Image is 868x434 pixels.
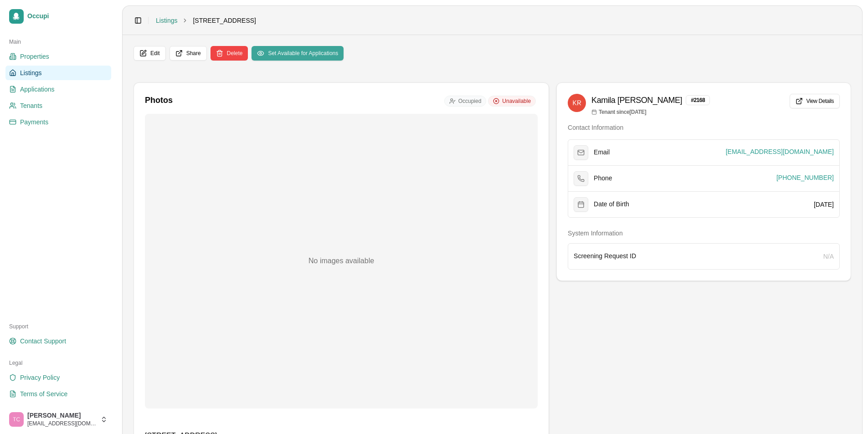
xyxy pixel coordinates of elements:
[5,35,111,49] div: Main
[145,94,538,107] h3: Photos
[5,334,111,348] a: Contact Support
[726,147,834,156] span: [EMAIL_ADDRESS][DOMAIN_NAME]
[20,68,41,77] span: Listings
[5,98,111,113] a: Tenants
[252,46,344,61] button: Set Available for Applications
[5,408,111,430] button: Trudy Childers[PERSON_NAME][EMAIL_ADDRESS][DOMAIN_NAME]
[27,412,97,420] span: [PERSON_NAME]
[5,49,111,64] a: Properties
[5,115,111,129] a: Payments
[20,101,42,110] span: Tenants
[5,82,111,97] a: Applications
[574,252,636,260] span: Screening Request ID
[5,66,111,80] a: Listings
[568,123,840,132] h4: Contact Information
[20,337,66,346] span: Contact Support
[594,200,629,209] span: Date of Birth
[5,387,111,401] a: Terms of Service
[568,94,586,112] img: Kamila Robertson
[308,255,374,266] p: No images available
[776,173,834,182] span: [PHONE_NUMBER]
[27,12,108,20] span: Occupi
[591,108,710,116] p: Tenant since [DATE]
[591,94,682,107] h3: Kamila [PERSON_NAME]
[169,46,207,61] button: Share
[20,52,49,61] span: Properties
[134,46,166,61] button: Edit
[5,5,111,27] a: Occupi
[9,412,24,427] img: Trudy Childers
[20,85,55,94] span: Applications
[814,201,834,208] span: [DATE]
[686,95,710,105] div: # 2168
[594,148,610,157] span: Email
[156,16,177,25] a: Listings
[5,319,111,334] div: Support
[790,94,840,108] button: View Details
[211,46,248,61] button: Delete
[20,373,60,382] span: Privacy Policy
[5,370,111,385] a: Privacy Policy
[27,420,97,427] span: [EMAIL_ADDRESS][DOMAIN_NAME]
[823,253,834,260] span: N/A
[502,97,531,105] span: Unavailable
[5,356,111,370] div: Legal
[458,97,482,105] span: Occupied
[20,117,48,127] span: Payments
[20,389,67,398] span: Terms of Service
[568,229,840,238] h4: System Information
[156,16,256,25] nav: breadcrumb
[193,16,256,25] span: [STREET_ADDRESS]
[594,174,612,183] span: Phone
